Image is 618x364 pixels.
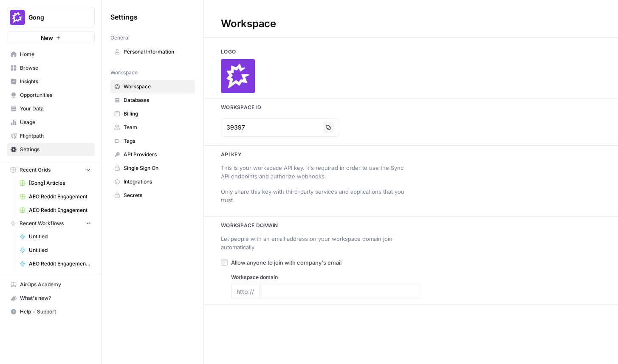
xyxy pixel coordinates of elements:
div: This is your workspace API key. It's required in order to use the Sync API endpoints and authoriz... [221,164,411,181]
span: Home [20,51,91,58]
a: Home [7,48,95,61]
span: AEO Reddit Engagement [29,193,91,200]
h3: Workspace Domain [204,222,618,229]
span: Workspace [110,69,138,76]
span: AirOps Academy [20,281,91,288]
button: Recent Workflows [7,217,95,230]
a: Flightpath [7,129,95,143]
span: Insights [20,78,91,85]
div: Let people with an email address on your workspace domain join automatically [221,234,411,251]
a: Single Sign On [110,161,195,175]
a: Workspace [110,80,195,93]
span: Browse [20,64,91,72]
span: Untitled [29,233,91,240]
input: Allow anyone to join with company's email [221,259,228,266]
img: Company Logo [221,59,255,93]
span: Allow anyone to join with company's email [231,258,341,267]
span: API Providers [124,151,191,158]
img: Gong Logo [10,10,25,25]
span: Secrets [124,192,191,199]
span: Databases [124,96,191,104]
div: What's new? [7,292,94,305]
span: [Gong] Articles [29,179,91,187]
a: Integrations [110,175,195,189]
span: Flightpath [20,132,91,140]
a: Team [110,121,195,134]
span: Opportunities [20,91,91,99]
span: Usage [20,119,91,126]
a: AEO Reddit Engagement [16,190,95,203]
a: Untitled [16,243,95,257]
a: Secrets [110,189,195,202]
span: Gong [28,13,80,22]
span: Personal Information [124,48,191,56]
span: Team [124,124,191,131]
a: AEO Reddit Engagement - Fork [16,257,95,271]
button: Recent Grids [7,164,95,176]
span: Single Sign On [124,164,191,172]
span: Recent Grids [20,166,51,174]
span: General [110,34,130,42]
a: Personal Information [110,45,195,59]
span: AEO Reddit Engagement [29,206,91,214]
span: Settings [110,12,138,22]
a: Browse [7,61,95,75]
label: Workspace domain [231,274,421,281]
div: Only share this key with third-party services and applications that you trust. [221,187,411,204]
a: AirOps Academy [7,278,95,291]
div: http:// [231,284,259,299]
a: Insights [7,75,95,88]
a: Tags [110,134,195,148]
a: Billing [110,107,195,121]
h3: Api key [204,151,618,158]
span: Help + Support [20,308,91,316]
h3: Workspace Id [204,104,618,111]
a: AEO Reddit Engagement [16,203,95,217]
span: Untitled [29,246,91,254]
span: Workspace [124,83,191,90]
a: Opportunities [7,88,95,102]
div: Workspace [204,17,293,31]
span: Billing [124,110,191,118]
a: [Gong] Articles [16,176,95,190]
a: Untitled [16,230,95,243]
a: API Providers [110,148,195,161]
button: What's new? [7,291,95,305]
a: Databases [110,93,195,107]
button: Help + Support [7,305,95,319]
span: Integrations [124,178,191,186]
span: New [41,34,53,42]
span: Settings [20,146,91,153]
span: Recent Workflows [20,220,64,227]
a: Usage [7,116,95,129]
a: Your Data [7,102,95,116]
a: Settings [7,143,95,156]
span: AEO Reddit Engagement - Fork [29,260,91,268]
span: Tags [124,137,191,145]
span: Your Data [20,105,91,113]
button: New [7,31,95,44]
button: Workspace: Gong [7,7,95,28]
h3: Logo [204,48,618,56]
